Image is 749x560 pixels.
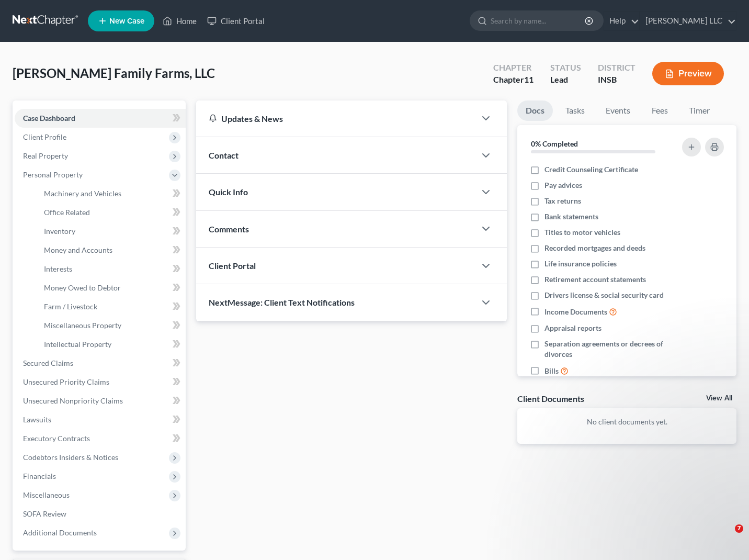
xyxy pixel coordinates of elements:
span: Titles to motor vehicles [544,227,620,238]
span: Miscellaneous Property [44,321,121,330]
span: Separation agreements or decrees of divorces [544,339,673,360]
a: Executory Contracts [15,429,186,448]
a: Farm / Livestock [36,297,186,316]
span: Pay advices [544,180,582,191]
a: Lawsuits [15,410,186,429]
span: Bills [544,366,559,376]
a: Tasks [557,100,593,121]
span: Appraisal reports [544,323,602,333]
span: Secured Claims [23,359,73,367]
span: Executory Contracts [23,434,90,443]
div: Client Documents [517,393,584,404]
span: Financials [23,472,56,480]
a: Help [604,12,639,30]
div: Chapter [493,74,534,86]
a: Unsecured Nonpriority Claims [15,391,186,410]
a: Office Related [36,203,186,222]
span: Real Property [23,151,68,160]
div: Chapter [493,62,534,74]
span: Additional Documents [23,528,97,537]
p: No client documents yet. [526,417,728,427]
span: Client Portal [209,261,256,271]
span: Miscellaneous [23,490,70,499]
a: Events [597,100,639,121]
a: View All [706,395,732,402]
a: Docs [517,100,553,121]
div: District [598,62,635,74]
span: Interests [44,264,72,273]
span: Quick Info [209,187,248,197]
span: NextMessage: Client Text Notifications [209,297,355,307]
a: Fees [643,100,676,121]
a: SOFA Review [15,505,186,523]
span: Unsecured Nonpriority Claims [23,396,123,405]
span: Comments [209,224,249,234]
a: Intellectual Property [36,335,186,354]
a: Timer [680,100,718,121]
div: Status [550,62,581,74]
button: Preview [652,62,724,85]
span: New Case [109,17,144,25]
span: Farm / Livestock [44,302,97,311]
span: Machinery and Vehicles [44,189,121,198]
a: Money Owed to Debtor [36,278,186,297]
span: 7 [735,524,743,533]
span: Client Profile [23,132,66,141]
div: Lead [550,74,581,86]
span: Life insurance policies [544,259,617,269]
a: Interests [36,260,186,278]
span: Drivers license & social security card [544,290,664,300]
a: Machinery and Vehicles [36,184,186,203]
span: Retirement account statements [544,274,646,285]
span: Intellectual Property [44,340,111,349]
a: Case Dashboard [15,109,186,128]
span: Recorded mortgages and deeds [544,243,645,253]
a: Inventory [36,222,186,241]
span: Income Documents [544,307,607,317]
div: Updates & News [209,113,463,124]
span: Codebtors Insiders & Notices [23,453,118,462]
span: [PERSON_NAME] Family Farms, LLC [13,65,215,81]
a: Secured Claims [15,354,186,373]
span: Money and Accounts [44,245,112,254]
div: INSB [598,74,635,86]
input: Search by name... [491,11,586,30]
strong: 0% Completed [531,139,578,148]
span: Case Dashboard [23,114,75,122]
span: Office Related [44,208,90,217]
span: Personal Property [23,170,83,179]
span: Credit Counseling Certificate [544,164,638,175]
span: 11 [524,74,534,84]
a: Miscellaneous Property [36,316,186,335]
a: Client Portal [202,12,270,30]
span: Lawsuits [23,415,51,424]
span: Unsecured Priority Claims [23,377,109,386]
span: Tax returns [544,196,581,206]
a: Unsecured Priority Claims [15,373,186,391]
span: Money Owed to Debtor [44,283,121,292]
span: Bank statements [544,211,598,222]
a: [PERSON_NAME] LLC [640,12,736,30]
a: Money and Accounts [36,241,186,260]
iframe: Intercom live chat [713,524,739,550]
span: Inventory [44,227,75,236]
span: SOFA Review [23,509,66,518]
a: Home [157,12,202,30]
span: Contact [209,150,239,160]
